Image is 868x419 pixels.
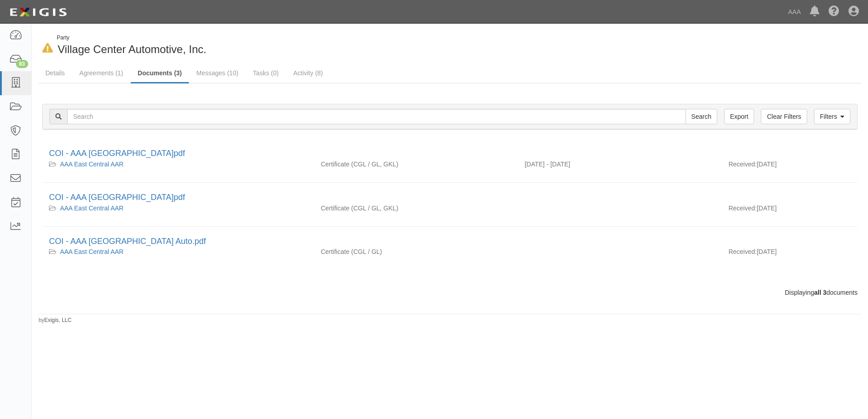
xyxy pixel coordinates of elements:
[286,64,330,82] a: Activity (8)
[722,247,858,261] div: [DATE]
[686,109,717,124] input: Search
[814,109,850,124] a: Filters
[49,160,307,169] div: AAA East Central AAR
[49,193,185,202] a: COI - AAA [GEOGRAPHIC_DATA]pdf
[518,160,722,169] div: Effective 09/29/2024 - Expiration 09/29/2025
[761,109,807,124] a: Clear Filters
[190,64,246,82] a: Messages (10)
[814,289,826,296] b: all 3
[49,247,307,256] div: AAA East Central AAR
[60,161,123,168] a: AAA East Central AAR
[44,317,72,323] a: Exigis, LLC
[722,204,858,217] div: [DATE]
[724,109,754,124] a: Export
[722,160,858,173] div: [DATE]
[246,64,286,82] a: Tasks (0)
[39,317,72,324] small: by
[314,204,518,213] div: Commercial General Liability / Garage Liability Garage Keepers Liability
[518,204,722,204] div: Effective - Expiration
[39,64,72,82] a: Details
[784,3,805,21] a: AAA
[35,288,864,297] div: Displaying documents
[49,148,851,160] div: COI - AAA East Central.pdf
[58,43,207,55] span: Village Center Automotive, Inc.
[60,248,123,255] a: AAA East Central AAR
[60,205,123,212] a: AAA East Central AAR
[73,64,130,82] a: Agreements (1)
[49,237,206,246] a: COI - AAA [GEOGRAPHIC_DATA] Auto.pdf
[39,34,443,57] div: Village Center Automotive, Inc.
[729,204,757,213] p: Received:
[16,60,28,68] div: 83
[131,64,188,83] a: Documents (3)
[314,160,518,169] div: Commercial General Liability / Garage Liability Garage Keepers Liability
[729,160,757,169] p: Received:
[7,4,69,20] img: logo-5460c22ac91f19d4615b14bd174203de0afe785f0fc80cf4dbbc73dc1793850b.png
[67,109,686,124] input: Search
[314,247,518,256] div: Commercial General Liability / Garage Liability
[49,149,185,158] a: COI - AAA [GEOGRAPHIC_DATA]pdf
[829,6,839,17] i: Help Center - Complianz
[42,44,53,53] i: In Default since 10/13/2025
[57,34,207,42] div: Party
[729,247,757,256] p: Received:
[49,236,851,248] div: COI - AAA East Central - Village Center Auto.pdf
[49,204,307,213] div: AAA East Central AAR
[49,192,851,204] div: COI - AAA East Central.pdf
